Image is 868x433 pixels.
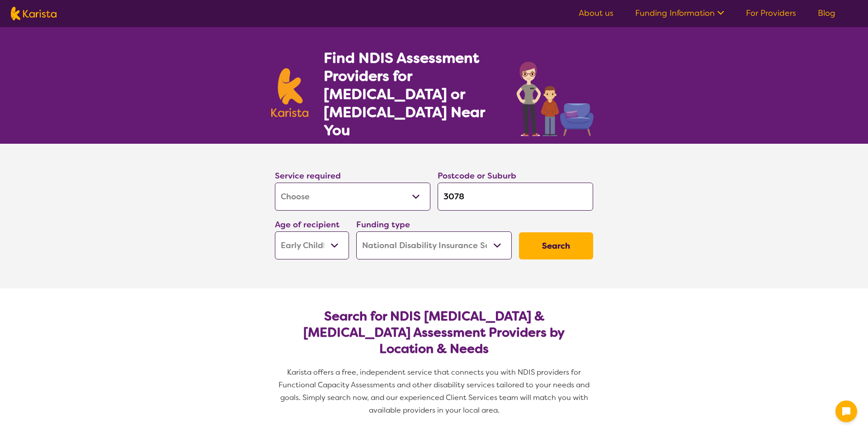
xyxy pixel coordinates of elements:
[514,57,597,136] img: assessment
[275,219,340,230] label: Age of recipient
[275,170,341,181] label: Service required
[635,8,724,19] a: Funding Information
[11,7,57,20] img: Karista logo
[746,8,796,19] a: For Providers
[356,219,410,230] label: Funding type
[818,8,835,19] a: Blog
[579,8,613,19] a: About us
[271,366,597,417] p: Karista offers a free, independent service that connects you with NDIS providers for Functional C...
[438,183,593,211] input: Type
[438,170,516,181] label: Postcode or Suburb
[282,308,586,357] h2: Search for NDIS [MEDICAL_DATA] & [MEDICAL_DATA] Assessment Providers by Location & Needs
[519,232,593,259] button: Search
[271,68,308,117] img: Karista logo
[324,49,499,139] h1: Find NDIS Assessment Providers for [MEDICAL_DATA] or [MEDICAL_DATA] Near You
